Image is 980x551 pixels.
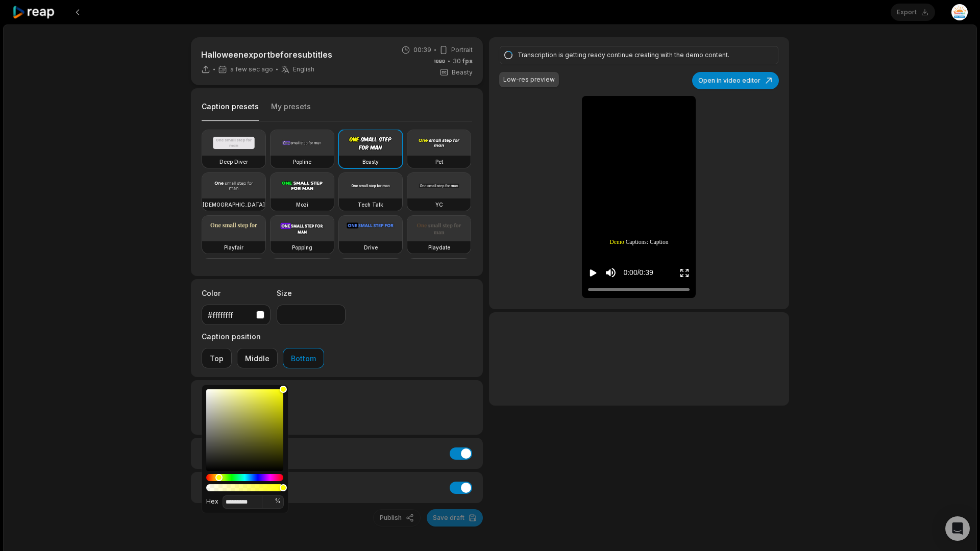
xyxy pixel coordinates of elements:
div: #ffffffff [208,310,252,320]
button: Caption presets [202,102,259,121]
button: Open in video editor [692,72,779,89]
button: Top [202,348,232,368]
span: 00:39 [413,45,431,55]
label: Caption position [202,331,324,342]
div: Alpha [206,484,283,491]
span: fps [462,57,473,65]
span: 30 [453,57,473,66]
span: Portrait [451,45,473,55]
div: Low-res preview [503,75,555,84]
span: English [293,65,314,73]
label: Size [277,288,346,298]
h3: Playdate [428,243,450,252]
button: Publish [373,509,421,527]
h3: Deep Diver [219,158,248,166]
button: My presets [271,102,311,121]
button: Bottom [283,348,324,368]
button: #ffffffff [202,305,271,325]
button: Enter Fullscreen [679,263,690,282]
label: Color [202,288,271,298]
span: Hex [206,497,218,505]
h3: Beasty [362,158,379,166]
h3: YC [435,201,443,209]
h3: Popping [292,243,312,252]
span: a few sec ago [230,65,273,73]
div: Transcription is getting ready continue creating with the demo content. [518,51,757,60]
span: % [275,497,281,505]
button: Mute sound [604,266,617,279]
h3: Tech Talk [358,201,383,209]
span: Demo [609,238,624,246]
div: Hue [206,474,283,481]
h3: Pet [435,158,443,166]
button: Play video [588,263,598,282]
h3: Drive [364,243,378,252]
h3: Mozi [296,201,308,209]
div: Color [206,389,283,471]
button: Middle [237,348,278,368]
p: Halloweenexportbeforesubtitles [201,48,332,61]
span: Beasty [452,68,473,77]
div: Open Intercom Messenger [945,516,970,541]
h3: Popline [293,158,311,166]
span: Caption [650,238,669,246]
h3: [DEMOGRAPHIC_DATA] [203,201,265,209]
span: Captions: [626,238,648,246]
div: 0:00 / 0:39 [623,267,653,278]
h3: Playfair [224,243,243,252]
